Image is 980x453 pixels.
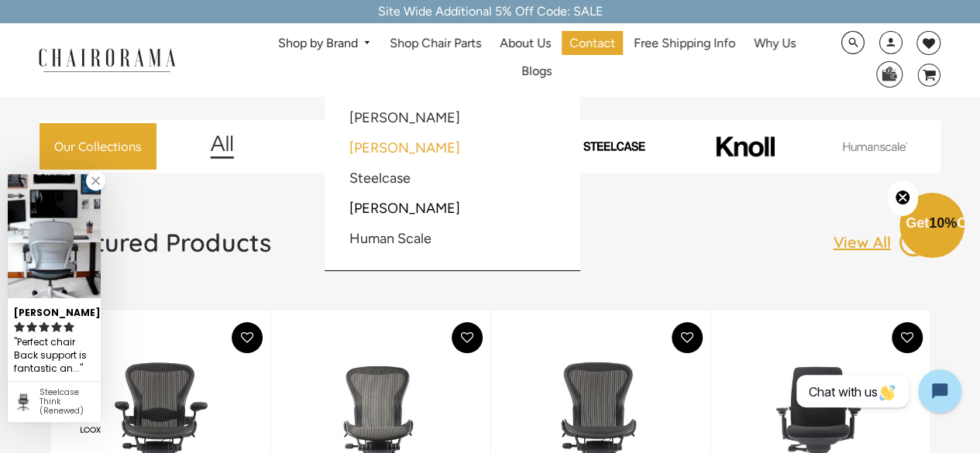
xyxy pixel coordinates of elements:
span: Shop Chair Parts [390,36,481,52]
svg: rating icon full [51,321,62,332]
span: Why Us [754,36,796,52]
span: Get Off [906,215,977,231]
a: Shop by Brand [270,32,380,56]
div: Perfect chair Back support is fantastic and seat is comfortable. Arms have easy adjustments - fra... [14,335,95,377]
a: [PERSON_NAME] [349,200,460,217]
span: 10% [929,215,957,231]
span: Contact [569,36,615,52]
a: Steelcase [349,170,411,187]
a: About Us [492,31,559,55]
nav: DesktopNavigation [250,31,824,88]
span: Free Shipping Info [634,36,735,52]
a: Free Shipping Info [626,31,743,55]
svg: rating icon full [39,321,50,332]
svg: rating icon full [26,321,37,332]
a: Blogs [514,60,559,84]
svg: rating icon full [14,321,25,332]
a: Human Scale [349,230,432,247]
a: [PERSON_NAME] [349,109,460,126]
div: Get10%OffClose teaser [899,194,965,259]
svg: rating icon full [64,321,74,332]
span: About Us [500,36,551,52]
span: Blogs [521,63,552,80]
div: Steelcase Think (Renewed) [40,388,95,416]
img: WhatsApp_Image_2024-07-12_at_16.23.01.webp [877,62,901,85]
a: Why Us [746,31,803,55]
button: Close teaser [887,180,918,216]
img: chairorama [29,46,184,73]
img: Taine T. review of Steelcase Think (Renewed) [8,174,101,298]
a: [PERSON_NAME] [349,139,460,156]
a: Shop Chair Parts [382,31,489,55]
div: [PERSON_NAME] [14,300,95,320]
a: Contact [562,31,623,55]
